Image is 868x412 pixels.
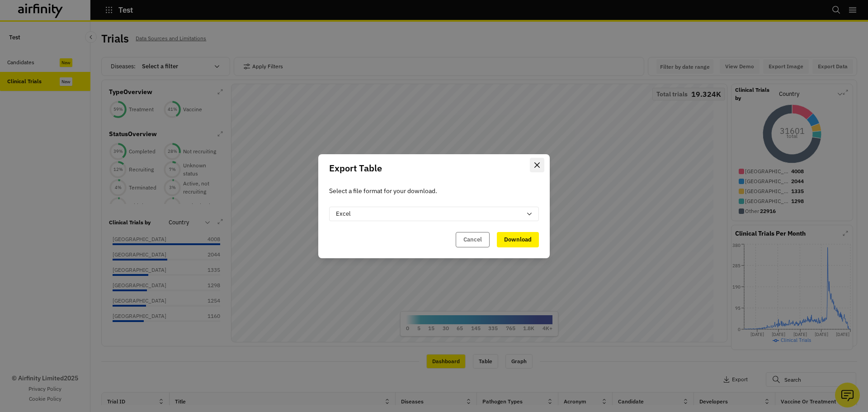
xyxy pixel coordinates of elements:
button: Download [497,232,539,247]
p: Excel [336,209,351,218]
p: Select a file format for your download. [329,186,539,196]
button: Cancel [456,232,490,247]
button: Close [530,158,544,172]
header: Export Table [318,154,550,182]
